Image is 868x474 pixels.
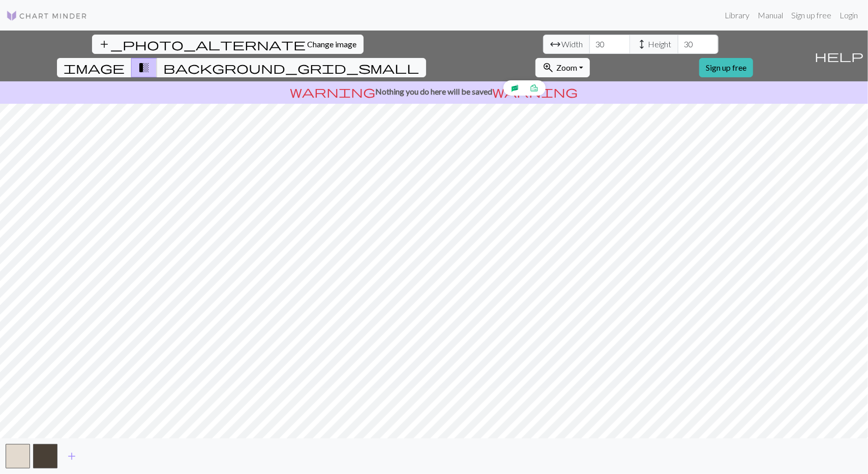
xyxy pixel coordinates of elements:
span: Change image [308,39,357,49]
span: arrow_range [550,37,562,51]
span: add [66,449,78,463]
span: zoom_in [542,61,554,75]
span: image [64,61,125,75]
a: Sign up free [699,58,753,77]
p: Nothing you do here will be saved [4,85,864,98]
a: Library [721,5,754,25]
button: Add color [59,447,84,466]
span: height [636,37,648,51]
span: warning [493,84,578,99]
img: Logo [6,10,87,22]
button: Change image [92,35,364,54]
span: Height [648,38,672,50]
span: warning [290,84,376,99]
a: Manual [754,5,787,25]
span: transition_fade [138,61,150,75]
button: Help [810,31,868,81]
span: background_grid_small [163,61,420,75]
span: help [815,49,863,63]
a: Login [835,5,862,25]
span: Zoom [556,63,577,72]
span: add_photo_alternate [99,37,306,51]
button: Zoom [535,58,590,77]
a: Sign up free [787,5,835,25]
span: Width [562,38,583,50]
